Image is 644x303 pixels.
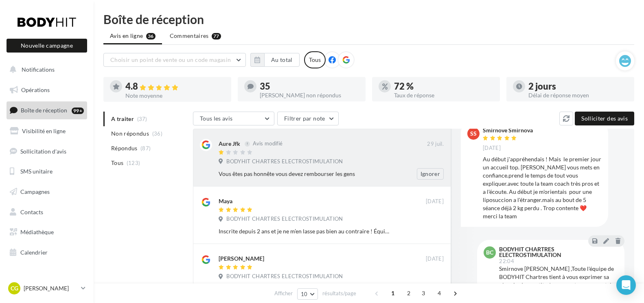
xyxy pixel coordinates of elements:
span: [DATE] [483,145,501,152]
a: Sollicitation d'avis [5,143,89,160]
span: SS [470,130,477,138]
a: Contacts [5,204,89,221]
span: 22:04 [499,259,514,264]
div: 2 jours [528,82,628,91]
a: Médiathèque [5,224,89,241]
span: BODYHIT CHARTRES ELECTROSTIMULATION [226,273,343,280]
div: Smirnove Smirnova [483,127,533,133]
a: Visibilité en ligne [5,123,89,140]
span: BODYHIT CHARTRES ELECTROSTIMULATION [226,158,343,165]
span: (123) [127,160,140,166]
button: Au total [264,53,300,67]
span: Tous [111,159,123,167]
span: (87) [140,145,151,151]
span: Campagnes [20,188,50,195]
span: Calendrier [20,249,48,256]
span: Visibilité en ligne [22,127,66,134]
div: [PERSON_NAME] non répondus [260,92,359,98]
a: CG [PERSON_NAME] [7,281,87,296]
span: résultats/page [322,290,356,297]
div: Note moyenne [125,93,225,99]
span: Afficher [274,290,293,297]
a: Calendrier [5,244,89,261]
a: Campagnes [5,183,89,200]
p: [PERSON_NAME] [24,284,78,292]
a: Opérations [5,81,89,99]
a: Boîte de réception99+ [5,101,89,119]
span: Non répondus [111,130,149,138]
span: Choisir un point de vente ou un code magasin [110,56,231,63]
div: Délai de réponse moyen [528,92,628,98]
a: SMS unitaire [5,163,89,180]
button: Au total [250,53,300,67]
span: (36) [152,130,162,137]
button: 10 [297,288,318,300]
button: Nouvelle campagne [7,39,87,53]
span: Médiathèque [20,228,54,235]
div: Open Intercom Messenger [616,275,636,295]
span: Répondus [111,144,138,152]
button: Tous les avis [193,112,274,125]
div: 99+ [72,108,84,114]
div: BODYHIT CHARTRES ELECTROSTIMULATION [499,246,616,258]
span: Contacts [20,209,43,215]
span: Boîte de réception [21,107,67,114]
span: Notifications [22,66,55,73]
button: Notifications [5,61,85,78]
span: 29 juil. [427,141,444,148]
span: SMS unitaire [20,168,53,175]
button: Solliciter des avis [575,112,634,125]
span: BC [486,248,493,257]
span: 4 [433,287,446,300]
button: Filtrer par note [277,112,339,125]
span: Avis modifié [253,141,283,147]
span: [DATE] [426,255,444,263]
div: 72 % [394,82,493,91]
span: Commentaires [170,32,209,40]
div: Tous [304,51,326,68]
span: Opérations [21,86,50,93]
span: 1 [386,287,399,300]
span: 10 [301,291,308,297]
span: CG [11,284,18,292]
div: 77 [212,33,221,40]
span: [DATE] [426,198,444,205]
div: Maya [219,197,232,205]
div: Taux de réponse [394,92,493,98]
div: Boîte de réception [103,13,634,25]
button: Choisir un point de vente ou un code magasin [103,53,246,67]
span: 3 [417,287,430,300]
div: Au début j'appréhendais ! Mais le premier jour un accueil top. [PERSON_NAME] vous mets en confian... [483,155,602,220]
div: 35 [260,82,359,91]
div: [PERSON_NAME] [219,255,264,263]
div: 4.8 [125,82,225,91]
div: Vous êtes pas honnête vous devez rembourser les gens [219,170,391,178]
span: BODYHIT CHARTRES ELECTROSTIMULATION [226,215,343,223]
div: Inscrite depuis 2 ans et je ne m’en lasse pas bien au contraire ! Équipe au top et très dynamique... [219,227,391,235]
span: 2 [402,287,415,300]
span: Sollicitation d'avis [20,147,66,154]
button: Ignorer [417,168,444,180]
span: Tous les avis [200,115,233,122]
div: Aure Jfk [219,140,240,148]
